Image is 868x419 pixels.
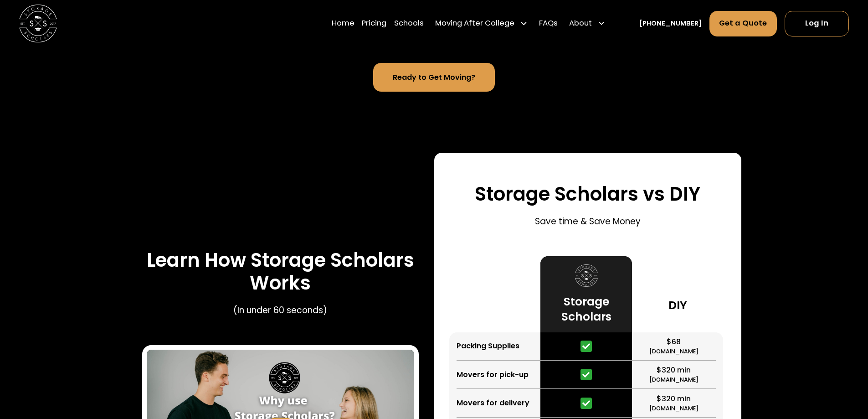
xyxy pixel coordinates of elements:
[657,393,691,404] div: $320 min
[475,183,700,206] h3: Storage Scholars vs DIY
[667,336,681,347] div: $68
[535,215,641,228] p: Save time & Save Money
[539,10,558,37] a: FAQs
[785,11,849,36] a: Log In
[709,11,777,36] a: Get a Quote
[668,298,687,313] h3: DIY
[233,304,327,317] p: (In under 60 seconds)
[435,18,514,30] div: Moving After College
[457,341,519,352] div: Packing Supplies
[142,249,419,295] h3: Learn How Storage Scholars Works
[639,19,702,29] a: [PHONE_NUMBER]
[548,295,624,324] h3: Storage Scholars
[394,10,424,37] a: Schools
[457,398,529,409] div: Movers for delivery
[569,18,592,30] div: About
[332,10,354,37] a: Home
[649,376,699,384] div: [DOMAIN_NAME]
[657,365,691,376] div: $320 min
[649,347,699,356] div: [DOMAIN_NAME]
[19,5,57,42] img: Storage Scholars main logo
[565,10,609,37] div: About
[457,369,529,380] div: Movers for pick-up
[362,10,386,37] a: Pricing
[649,404,699,413] div: [DOMAIN_NAME]
[431,10,532,37] div: Moving After College
[373,63,494,92] a: Ready to Get Moving?
[575,264,598,287] img: Storage Scholars logo.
